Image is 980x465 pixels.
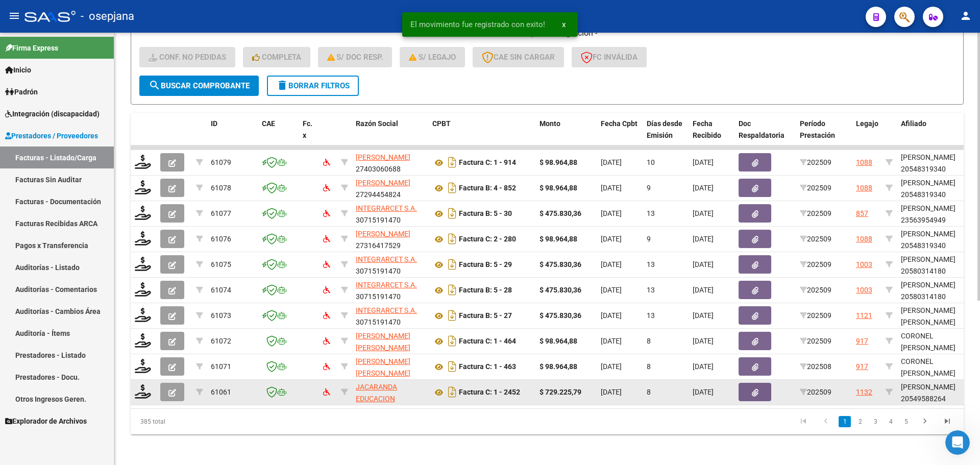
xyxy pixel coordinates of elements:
strong: Factura C: 1 - 464 [459,337,516,346]
span: 61075 [211,260,231,268]
div: 1003 [856,259,872,271]
span: ID [211,119,217,128]
div: 27403060688 [356,152,424,173]
datatable-header-cell: Afiliado [897,113,978,158]
span: CAE SIN CARGAR [482,53,555,62]
datatable-header-cell: Fecha Cpbt [597,113,643,158]
i: Descargar documento [446,282,459,298]
span: 202509 [800,158,831,166]
strong: $ 98.964,88 [540,362,577,371]
div: 1132 [856,386,872,398]
span: Integración (discapacidad) [5,108,100,119]
span: El movimiento fue registrado con exito! [410,19,545,30]
span: INTEGRARCET S.A. [356,281,417,289]
i: Descargar documento [446,256,459,273]
div: [PERSON_NAME] 20580314180 [901,279,974,303]
span: 202509 [800,184,831,192]
span: Borrar Filtros [276,81,350,90]
span: 13 [647,260,655,268]
i: Descargar documento [446,231,459,247]
button: CAE SIN CARGAR [473,47,564,67]
strong: Factura B: 5 - 29 [459,261,512,269]
strong: Factura B: 4 - 852 [459,184,516,192]
span: [DATE] [693,209,714,217]
h4: - filtros rápidos Integración - [139,28,955,39]
strong: $ 475.830,36 [540,209,581,217]
span: [DATE] [693,260,714,268]
button: x [554,15,574,34]
datatable-header-cell: Legajo [852,113,881,158]
span: [DATE] [693,337,714,345]
span: 10 [647,158,655,166]
datatable-header-cell: ID [207,113,258,158]
datatable-header-cell: Período Prestación [796,113,852,158]
div: [PERSON_NAME] 20549588264 [901,381,974,405]
span: 8 [647,337,651,345]
a: 1 [839,416,851,427]
strong: $ 98.964,88 [540,184,577,192]
span: [DATE] [601,311,622,320]
span: 202509 [800,388,831,396]
button: S/ legajo [400,47,465,67]
span: Inicio [5,64,31,76]
i: Descargar documento [446,180,459,196]
span: x [562,20,566,29]
datatable-header-cell: CAE [258,113,299,158]
span: [DATE] [693,158,714,166]
div: 27287651916 [356,330,424,352]
span: Período Prestación [800,119,835,139]
a: 4 [885,416,897,427]
li: page 5 [898,413,914,430]
span: Padrón [5,86,38,97]
li: page 3 [868,413,883,430]
span: 61077 [211,209,231,217]
strong: $ 475.830,36 [540,286,581,294]
span: [DATE] [601,158,622,166]
mat-icon: delete [276,79,288,91]
span: [DATE] [601,286,622,294]
span: CAE [262,119,275,128]
button: Borrar Filtros [267,76,359,96]
span: Razón Social [356,119,398,128]
span: INTEGRARCET S.A. [356,204,417,212]
span: 61073 [211,311,231,320]
datatable-header-cell: Fc. x [299,113,319,158]
span: Completa [252,53,301,62]
span: Fecha Recibido [693,119,721,139]
div: [PERSON_NAME] 20548319340 [901,228,974,252]
strong: $ 475.830,36 [540,311,581,320]
div: [PERSON_NAME] 20580314180 [901,254,974,277]
div: 917 [856,335,868,347]
span: [DATE] [601,235,622,243]
i: Descargar documento [446,307,459,324]
span: 13 [647,209,655,217]
span: S/ legajo [409,53,456,62]
a: go to previous page [816,416,836,427]
strong: Factura C: 1 - 2452 [459,388,520,397]
div: 27316417529 [356,228,424,250]
span: 202509 [800,260,831,268]
div: 1088 [856,182,872,194]
span: [PERSON_NAME] [PERSON_NAME] [356,357,410,377]
a: go to next page [915,416,935,427]
div: CORONEL [PERSON_NAME] 20511725136 [901,356,974,390]
span: 61074 [211,286,231,294]
datatable-header-cell: Fecha Recibido [689,113,734,158]
span: [DATE] [693,362,714,371]
button: Buscar Comprobante [139,76,259,96]
i: Descargar documento [446,384,459,400]
button: Conf. no pedidas [139,47,235,67]
span: [PERSON_NAME] [PERSON_NAME] [356,332,410,352]
div: 30715191470 [356,305,424,326]
mat-icon: search [149,79,161,91]
span: JACARANDA EDUCACION ESPECIAL INTEGRAL [356,383,423,414]
span: Fecha Cpbt [601,119,638,128]
li: page 1 [837,413,852,430]
span: 202509 [800,286,831,294]
strong: Factura C: 1 - 463 [459,363,516,371]
span: [DATE] [601,362,622,371]
span: [DATE] [693,235,714,243]
span: 61061 [211,388,231,396]
div: 857 [856,208,868,219]
div: CORONEL [PERSON_NAME] 20511725136 [901,330,974,365]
